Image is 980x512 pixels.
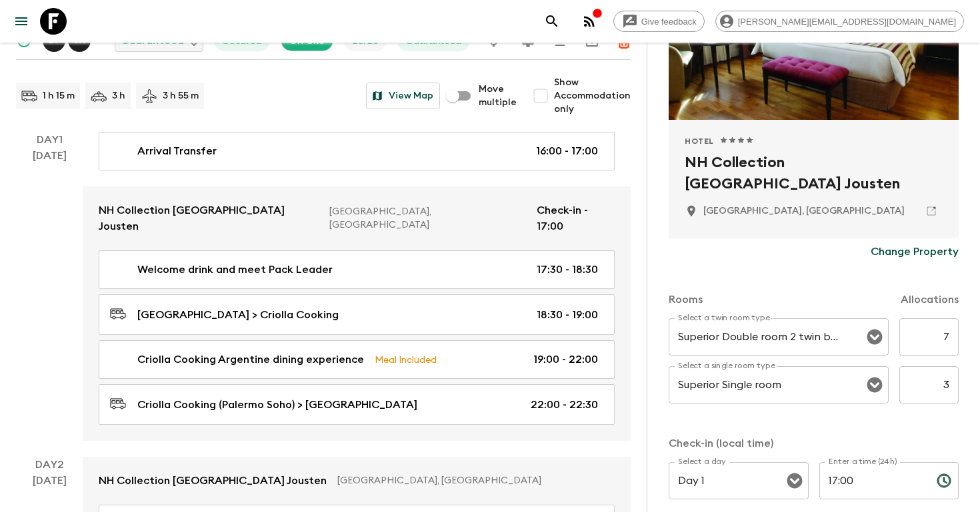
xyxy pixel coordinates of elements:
[865,376,884,394] button: Open
[137,397,417,413] p: Criolla Cooking (Palermo Soho) > [GEOGRAPHIC_DATA]
[99,132,615,170] a: Arrival Transfer16:00 - 17:00
[163,89,199,103] p: 3 h 55 m
[8,8,35,35] button: menu
[537,262,598,278] p: 17:30 - 18:30
[99,294,615,335] a: [GEOGRAPHIC_DATA] > Criolla Cooking18:30 - 19:00
[375,352,437,367] p: Meal Included
[43,33,93,44] span: Lucas Valentim, Sol Rodriguez
[634,17,704,27] span: Give feedback
[43,89,75,103] p: 1 h 15 m
[137,352,364,368] p: Criolla Cooking Argentine dining experience
[819,462,926,499] input: hh:mm
[613,11,705,32] a: Give feedback
[539,8,565,35] button: search adventures
[678,456,725,467] label: Select a day
[678,360,775,372] label: Select a single room type
[33,148,67,441] div: [DATE]
[678,312,770,324] label: Select a twin room type
[731,17,963,27] span: [PERSON_NAME][EMAIL_ADDRESS][DOMAIN_NAME]
[99,473,327,489] p: NH Collection [GEOGRAPHIC_DATA] Jousten
[537,307,598,323] p: 18:30 - 19:00
[99,340,615,379] a: Criolla Cooking Argentine dining experienceMeal Included19:00 - 22:00
[531,397,598,413] p: 22:00 - 22:30
[137,307,339,323] p: [GEOGRAPHIC_DATA] > Criolla Cooking
[99,250,615,289] a: Welcome drink and meet Pack Leader17:30 - 18:30
[16,132,83,148] p: Day 1
[715,11,964,32] div: [PERSON_NAME][EMAIL_ADDRESS][DOMAIN_NAME]
[871,244,959,260] p: Change Property
[537,202,615,234] p: Check-in - 17:00
[669,292,703,308] p: Rooms
[669,435,959,451] p: Check-in (local time)
[83,186,631,250] a: NH Collection [GEOGRAPHIC_DATA] Jousten[GEOGRAPHIC_DATA], [GEOGRAPHIC_DATA]Check-in - 17:00
[931,467,957,494] button: Choose time, selected time is 5:00 PM
[329,205,526,232] p: [GEOGRAPHIC_DATA], [GEOGRAPHIC_DATA]
[99,384,615,425] a: Criolla Cooking (Palermo Soho) > [GEOGRAPHIC_DATA]22:00 - 22:30
[829,456,897,467] label: Enter a time (24h)
[901,292,959,308] p: Allocations
[112,89,125,103] p: 3 h
[479,83,517,109] span: Move multiple
[137,143,217,159] p: Arrival Transfer
[865,328,884,346] button: Open
[137,262,333,278] p: Welcome drink and meet Pack Leader
[785,471,804,490] button: Open
[16,457,83,473] p: Day 2
[536,143,598,159] p: 16:00 - 17:00
[83,457,631,505] a: NH Collection [GEOGRAPHIC_DATA] Jousten[GEOGRAPHIC_DATA], [GEOGRAPHIC_DATA]
[703,204,905,218] p: Buenos Aires, Argentina
[554,76,631,116] span: Show Accommodation only
[871,238,959,265] button: Change Property
[337,474,604,487] p: [GEOGRAPHIC_DATA], [GEOGRAPHIC_DATA]
[533,352,598,368] p: 19:00 - 22:00
[685,136,714,146] span: Hotel
[99,202,319,234] p: NH Collection [GEOGRAPHIC_DATA] Jousten
[685,152,943,194] h2: NH Collection [GEOGRAPHIC_DATA] Jousten
[366,83,440,109] button: View Map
